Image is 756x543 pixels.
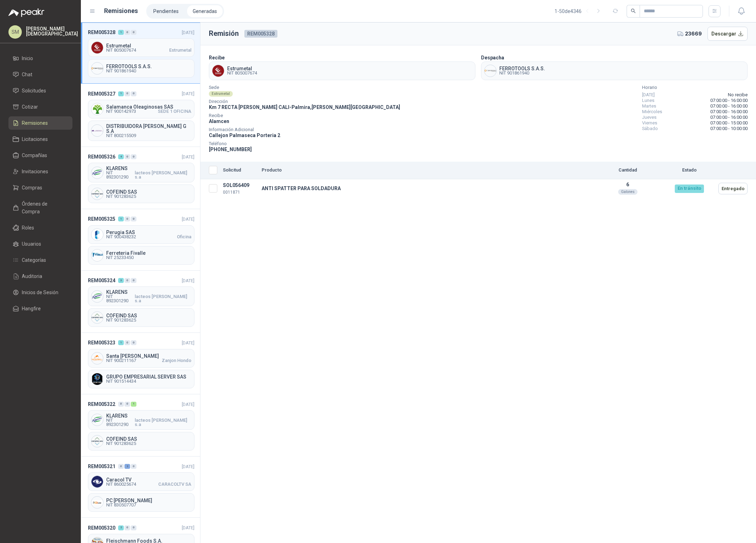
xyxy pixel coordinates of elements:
[148,5,184,17] a: Pendientes
[118,402,124,407] div: 0
[8,237,72,251] a: Usuarios
[162,358,191,363] span: Zanjon Hondo
[8,52,72,65] a: Inicio
[259,162,592,179] th: Producto
[710,109,748,115] span: 07:00:00 - 16:00:00
[209,142,400,146] span: Teléfono
[118,464,124,469] div: 0
[104,6,138,16] h1: Remisiones
[244,30,277,38] span: REM005328
[131,525,136,530] div: 0
[106,134,191,138] span: NIT 800215509
[88,153,115,161] span: REM005326
[118,91,124,96] div: 1
[8,270,72,283] a: Auditoria
[8,68,72,81] a: Chat
[106,43,191,48] span: Estrumetal
[88,215,115,223] span: REM005325
[91,373,103,385] img: Company Logo
[106,251,191,256] span: Ferreteria Fivalle
[106,235,136,239] span: NIT 900438232
[8,302,72,315] a: Hangfire
[8,84,72,97] a: Solicitudes
[182,340,194,345] span: [DATE]
[131,402,136,407] div: 1
[182,216,194,222] span: [DATE]
[182,30,194,35] span: [DATE]
[131,464,136,469] div: 0
[642,98,654,103] span: Lunes
[106,354,191,358] span: Santa [PERSON_NAME]
[499,71,545,75] span: NIT 901861940
[124,154,130,159] div: 0
[22,224,34,232] span: Roles
[8,116,72,130] a: Remisiones
[642,92,655,98] span: [DATE]
[26,26,78,36] p: [PERSON_NAME] [DEMOGRAPHIC_DATA]
[22,184,42,192] span: Compras
[481,55,504,60] b: Despacha
[8,253,72,267] a: Categorías
[22,87,46,95] span: Solicitudes
[106,295,135,303] span: NIT 892301290
[182,278,194,283] span: [DATE]
[169,48,191,52] span: Estrumetal
[485,65,496,77] img: Company Logo
[131,278,136,283] div: 0
[22,272,42,280] span: Auditoria
[209,147,252,152] span: [PHONE_NUMBER]
[106,166,191,171] span: KLARENS
[106,256,191,260] span: NIT 25233450
[8,149,72,162] a: Compañías
[81,333,200,394] a: REM005323100[DATE] Company LogoSanta [PERSON_NAME]NIT 900211167Zanjon HondoCompany LogoGRUPO EMPR...
[91,125,103,136] img: Company Logo
[209,104,400,110] span: Km 7 RECTA [PERSON_NAME] CALI - Palmira , [PERSON_NAME][GEOGRAPHIC_DATA]
[8,8,44,17] img: Logo peakr
[91,103,103,115] img: Company Logo
[555,6,604,17] div: 1 - 50 de 4346
[106,124,191,134] span: DISTRIBUIDORA [PERSON_NAME] G S.A
[106,104,191,109] span: Salamanca Oleaginosas SAS
[710,103,748,109] span: 07:00:00 - 16:00:00
[88,28,115,36] span: REM005328
[81,457,200,518] a: REM005321020[DATE] Company LogoCaracol TVNIT 860025674CARACOLTV SACompany LogoPC [PERSON_NAME]NIT...
[106,503,191,507] span: NIT 830507707
[8,181,72,194] a: Compras
[642,109,662,115] span: Miércoles
[88,339,115,347] span: REM005323
[124,340,130,345] div: 0
[182,402,194,407] span: [DATE]
[91,414,103,426] img: Company Logo
[106,194,191,199] span: NIT 901283625
[710,115,748,120] span: 07:00:00 - 16:00:00
[131,340,136,345] div: 0
[22,200,66,215] span: Órdenes de Compra
[158,109,191,114] span: SEDE 1 OFICINA
[499,66,545,71] span: FERROTOOLS S.A.S.
[81,394,200,457] a: REM005322001[DATE] Company LogoKLARENSNIT 892301290lacteos [PERSON_NAME] s.aCompany LogoCOFEIND S...
[91,291,103,302] img: Company Logo
[718,183,748,194] button: Entregado
[91,435,103,447] img: Company Logo
[209,91,233,97] div: Estrumetal
[710,126,748,131] span: 07:00:00 - 10:00:00
[106,358,136,363] span: NIT 900211167
[8,165,72,178] a: Invitaciones
[91,312,103,323] img: Company Logo
[118,30,124,35] div: 1
[124,278,130,283] div: 0
[81,271,200,333] a: REM005324300[DATE] Company LogoKLARENSNIT 892301290lacteos [PERSON_NAME] s.aCompany LogoCOFEIND S...
[106,69,191,73] span: NIT 901861940
[131,91,136,96] div: 0
[88,90,115,98] span: REM005327
[259,179,592,198] td: ANTI SPATTER PARA SOLDADURA
[118,340,124,345] div: 1
[209,118,229,124] span: Alamcen
[91,250,103,261] img: Company Logo
[227,66,257,71] span: Estrumetal
[642,115,656,120] span: Jueves
[187,5,223,17] li: Generadas
[8,197,72,218] a: Órdenes de Compra
[22,54,33,62] span: Inicio
[595,182,660,187] p: 6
